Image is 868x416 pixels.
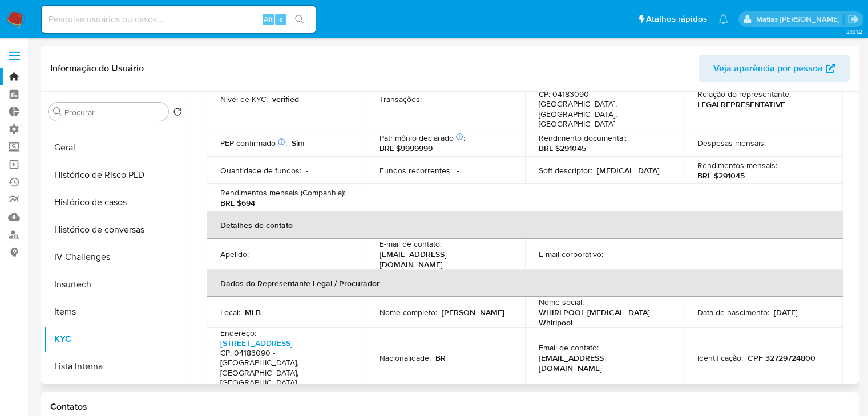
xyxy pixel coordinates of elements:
button: Histórico de casos [44,189,187,216]
p: BRL $9999999 [380,143,433,153]
button: search-icon [288,11,311,27]
span: Alt [264,14,273,25]
a: [STREET_ADDRESS] [220,337,293,349]
p: Data de nascimento : [697,307,769,317]
p: CPF 32729724800 [748,353,815,363]
button: Geral [44,134,187,161]
p: - [770,138,773,148]
span: Atalhos rápidos [646,13,707,25]
span: s [279,14,282,25]
button: Histórico de conversas [44,216,187,243]
a: Notificações [718,14,728,24]
p: BR [435,353,446,363]
p: Apelido : [220,249,249,259]
p: Nacionalidade : [380,353,431,363]
th: Dados do Representante Legal / Procurador [207,270,843,297]
p: Nível de KYC : [220,94,268,104]
h1: Informação do Usuário [50,63,144,74]
input: Procurar [64,107,164,117]
span: Veja aparência por pessoa [713,55,823,82]
p: BRL $694 [220,198,255,208]
button: Lista Interna [44,353,187,380]
button: Listas Externas [44,380,187,407]
p: Rendimentos mensais (Companhia) : [220,187,345,198]
input: Pesquise usuários ou casos... [42,12,316,27]
p: Nome completo : [380,307,437,317]
p: Sim [292,138,305,148]
a: Sair [847,13,859,25]
h4: CP: 04183090 - [GEOGRAPHIC_DATA], [GEOGRAPHIC_DATA], [GEOGRAPHIC_DATA] [220,348,348,388]
button: KYC [44,325,187,353]
p: Endereço : [220,328,256,338]
p: Transações : [380,94,422,104]
button: Insurtech [44,271,187,298]
button: Retornar ao pedido padrão [173,107,182,120]
p: [EMAIL_ADDRESS][DOMAIN_NAME] [380,249,507,270]
p: E-mail de contato : [380,239,442,249]
p: Rendimentos mensais : [697,160,777,170]
button: Procurar [53,107,62,116]
button: Items [44,298,187,325]
button: Veja aparência por pessoa [699,55,850,82]
p: - [608,249,610,259]
p: Quantidade de fundos : [220,165,301,176]
p: [MEDICAL_DATA] [597,165,660,176]
h4: CP: 04183090 - [GEOGRAPHIC_DATA], [GEOGRAPHIC_DATA], [GEOGRAPHIC_DATA] [539,89,666,129]
p: Despesas mensais : [697,138,766,148]
p: Identificação : [697,353,743,363]
p: [EMAIL_ADDRESS][DOMAIN_NAME] [539,353,666,373]
p: MLB [245,307,261,317]
p: Rendimento documental : [539,133,627,143]
p: Relação do representante : [697,89,791,99]
p: Local : [220,307,240,317]
th: Detalhes de contato [207,211,843,239]
p: Soft descriptor : [539,165,592,176]
p: [DATE] [774,307,798,317]
p: PEP confirmado : [220,138,287,148]
h1: Contatos [50,401,850,413]
p: - [457,165,459,176]
p: Nome social : [539,297,584,307]
p: verified [272,94,299,104]
p: E-mail corporativo : [539,249,603,259]
p: BRL $291045 [539,143,586,153]
button: IV Challenges [44,243,187,271]
p: WHIRLPOOL [MEDICAL_DATA] Whirlpool [539,307,666,328]
p: Email de contato : [539,342,599,353]
p: Fundos recorrentes : [380,165,452,176]
p: - [306,165,308,176]
p: BRL $291045 [697,170,745,181]
p: Patrimônio declarado : [380,133,465,143]
p: - [253,249,256,259]
p: LEGALREPRESENTATIVE [697,99,785,109]
button: Histórico de Risco PLD [44,161,187,189]
p: - [426,94,429,104]
p: matias.logusso@mercadopago.com.br [756,14,843,25]
p: [PERSON_NAME] [442,307,504,317]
